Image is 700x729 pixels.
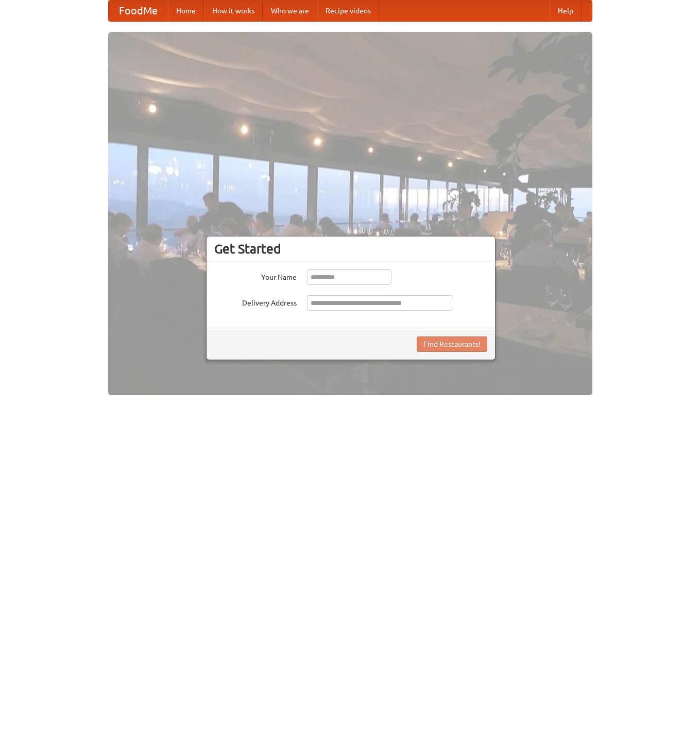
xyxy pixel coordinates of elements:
[168,1,204,21] a: Home
[550,1,582,21] a: Help
[263,1,317,21] a: Who we are
[214,295,297,308] label: Delivery Address
[214,269,297,282] label: Your Name
[214,241,487,257] h3: Get Started
[417,336,487,352] button: Find Restaurants!
[204,1,263,21] a: How it works
[109,1,168,21] a: FoodMe
[317,1,379,21] a: Recipe videos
